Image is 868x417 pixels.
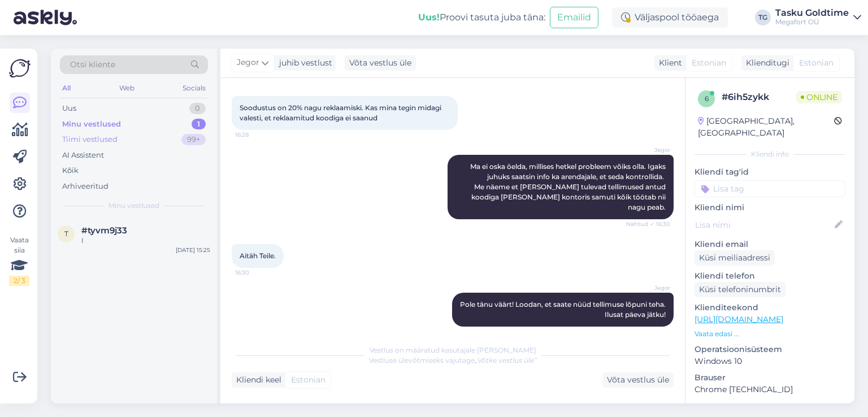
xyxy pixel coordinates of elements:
[695,219,832,231] input: Lisa nimi
[775,8,861,27] a: Tasku GoldtimeMegafort OÜ
[692,57,726,69] span: Estonian
[695,282,785,297] div: Küsi telefoninumbrit
[370,346,536,354] span: Vestlus on määratud kasutajale [PERSON_NAME]
[275,57,332,69] div: juhib vestlust
[62,181,108,192] div: Arhiveeritud
[369,356,537,364] span: Vestluse ülevõtmiseks vajutage
[695,202,845,214] p: Kliendi nimi
[695,372,845,384] p: Brauser
[550,7,598,28] button: Emailid
[722,90,796,104] div: # 6ih5zykk
[775,8,849,18] div: Tasku Goldtime
[741,57,789,69] div: Klienditugi
[755,10,771,25] div: TG
[9,235,29,286] div: Vaata siia
[628,327,670,336] span: 16:31
[418,12,440,23] b: Uus!
[695,384,845,396] p: Chrome [TECHNICAL_ID]
[628,146,670,154] span: Jegor
[62,134,118,145] div: Tiimi vestlused
[705,94,709,103] span: 6
[176,246,210,254] div: [DATE] 15:25
[189,103,206,114] div: 0
[9,58,31,79] img: Askly Logo
[291,374,325,386] span: Estonian
[460,300,666,319] span: Pole tänu väärt! Loodan, et saate nüüd tellimuse lõpuni teha. Ilusat päeva jätku!
[81,225,127,236] span: #tyvm9j33
[695,250,775,266] div: Küsi meiliaadressi
[695,302,845,314] p: Klienditeekond
[628,284,670,292] span: Jegor
[695,344,845,355] p: Operatsioonisüsteem
[695,238,845,250] p: Kliendi email
[108,201,159,211] span: Minu vestlused
[695,355,845,367] p: Windows 10
[181,134,206,145] div: 99+
[235,268,277,277] span: 16:30
[235,131,277,139] span: 16:28
[695,270,845,282] p: Kliendi telefon
[117,81,137,95] div: Web
[626,220,670,228] span: Nähtud ✓ 16:30
[240,251,276,260] span: Aitäh Teile.
[796,91,842,103] span: Online
[192,119,206,130] div: 1
[475,356,537,364] i: „Võtke vestlus üle”
[237,57,259,69] span: Jegor
[775,18,849,27] div: Megafort OÜ
[418,11,545,24] div: Proovi tasuta juba täna:
[62,150,104,161] div: AI Assistent
[654,57,682,69] div: Klient
[612,7,728,28] div: Väljaspool tööaega
[602,372,674,388] div: Võta vestlus üle
[698,115,834,139] div: [GEOGRAPHIC_DATA], [GEOGRAPHIC_DATA]
[62,119,121,130] div: Minu vestlused
[695,180,845,197] input: Lisa tag
[62,165,79,176] div: Kõik
[470,162,667,211] span: Ma ei oska öelda, millises hetkel probleem võiks olla. Igaks juhuks saatsin info ka arendajale, e...
[695,166,845,178] p: Kliendi tag'id
[232,374,281,386] div: Kliendi keel
[240,103,443,122] span: Soodustus on 20% nagu reklaamiski. Kas mina tegin midagi valesti, et reklaamitud koodiga ei saanud
[180,81,208,95] div: Socials
[64,229,68,238] span: t
[695,329,845,339] p: Vaata edasi ...
[9,276,29,286] div: 2 / 3
[345,55,416,71] div: Võta vestlus üle
[695,314,783,324] a: [URL][DOMAIN_NAME]
[695,149,845,159] div: Kliendi info
[62,103,76,114] div: Uus
[70,59,115,71] span: Otsi kliente
[81,236,210,246] div: I
[60,81,73,95] div: All
[799,57,834,69] span: Estonian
